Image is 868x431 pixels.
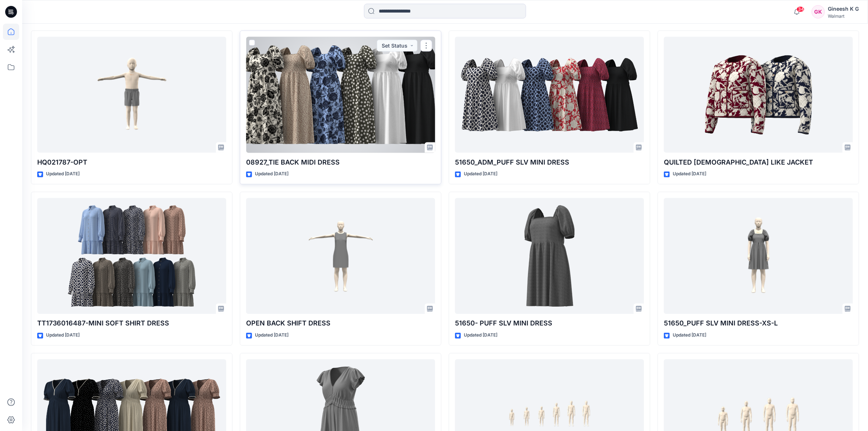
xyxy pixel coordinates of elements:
[828,4,859,13] div: Gineesh K G
[664,157,853,168] p: QUILTED [DEMOGRAPHIC_DATA] LIKE JACKET
[664,198,853,314] a: 51650_PUFF SLV MINI DRESS-XS-L
[246,37,435,153] a: 08927_TIE BACK MIDI DRESS
[37,37,226,153] a: HQ021787-OPT
[797,6,805,12] span: 34
[246,198,435,314] a: OPEN BACK SHIFT DRESS
[673,170,706,178] p: Updated [DATE]
[664,318,853,329] p: 51650_PUFF SLV MINI DRESS-XS-L
[246,157,435,168] p: 08927_TIE BACK MIDI DRESS
[255,332,288,339] p: Updated [DATE]
[812,5,825,18] div: GK
[455,198,644,314] a: 51650- PUFF SLV MINI DRESS
[664,37,853,153] a: QUILTED LADY LIKE JACKET
[455,157,644,168] p: 51650_ADM_PUFF SLV MINI DRESS
[246,318,435,329] p: OPEN BACK SHIFT DRESS
[46,332,80,339] p: Updated [DATE]
[37,198,226,314] a: TT1736016487-MINI SOFT SHIRT DRESS
[46,170,80,178] p: Updated [DATE]
[464,170,497,178] p: Updated [DATE]
[37,157,226,168] p: HQ021787-OPT
[455,318,644,329] p: 51650- PUFF SLV MINI DRESS
[673,332,706,339] p: Updated [DATE]
[455,37,644,153] a: 51650_ADM_PUFF SLV MINI DRESS
[255,170,288,178] p: Updated [DATE]
[828,13,859,19] div: Walmart
[37,318,226,329] p: TT1736016487-MINI SOFT SHIRT DRESS
[464,332,497,339] p: Updated [DATE]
